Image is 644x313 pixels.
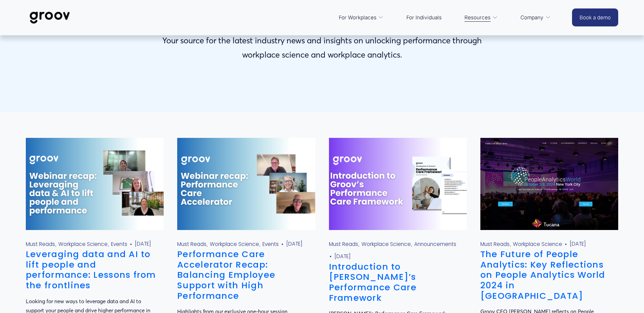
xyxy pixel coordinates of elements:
[520,13,544,22] span: Company
[570,243,586,245] time: [DATE]
[572,8,618,26] a: Book a demo
[108,241,109,247] span: ,
[177,241,206,248] a: Must Reads
[145,34,500,63] p: Your source for the latest industry news and insights on unlocking performance through workplace ...
[464,13,491,22] span: Resources
[177,248,275,301] a: Performance Care Accelerator Recap: Balancing Employee Support with High Performance
[177,137,316,230] img: Performance Care Accelerator Recap: Balancing Employee Support with High Performance
[510,241,511,247] span: ,
[206,241,208,247] span: ,
[403,9,445,26] a: For Individuals
[262,241,279,248] a: Events
[286,243,302,245] time: [DATE]
[210,241,259,248] a: Workplace Science
[111,241,127,248] a: Events
[461,9,501,26] a: folder dropdown
[259,241,261,247] span: ,
[135,243,151,245] time: [DATE]
[26,248,156,291] a: Leveraging data and AI to lift people and performance: Lessons from the frontlines
[55,241,57,247] span: ,
[26,6,74,29] img: Groov | Workplace Science Platform | Unlock Performance | Drive Results
[358,241,360,247] span: ,
[339,13,376,22] span: For Workplaces
[329,241,358,248] a: Must Reads
[329,260,417,304] a: Introduction to [PERSON_NAME]’s Performance Care Framework
[480,248,605,301] a: The Future of People Analytics: Key Reflections on People Analytics World 2024 in [GEOGRAPHIC_DATA]
[26,241,55,248] a: Must Reads
[513,241,562,248] a: Workplace Science
[480,137,619,230] img: The Future of People Analytics: Key Reflections on People Analytics World 2024 in NYC
[335,9,387,26] a: folder dropdown
[362,241,411,248] a: Workplace Science
[25,137,164,230] img: Leveraging data and AI to lift people and performance: Lessons from the frontlines
[411,241,412,247] span: ,
[328,137,467,230] img: Introduction to Groov’s Performance Care Framework
[480,241,510,248] a: Must Reads
[58,241,108,248] a: Workplace Science
[414,241,456,248] a: Announcements
[517,9,554,26] a: folder dropdown
[334,255,351,258] time: [DATE]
